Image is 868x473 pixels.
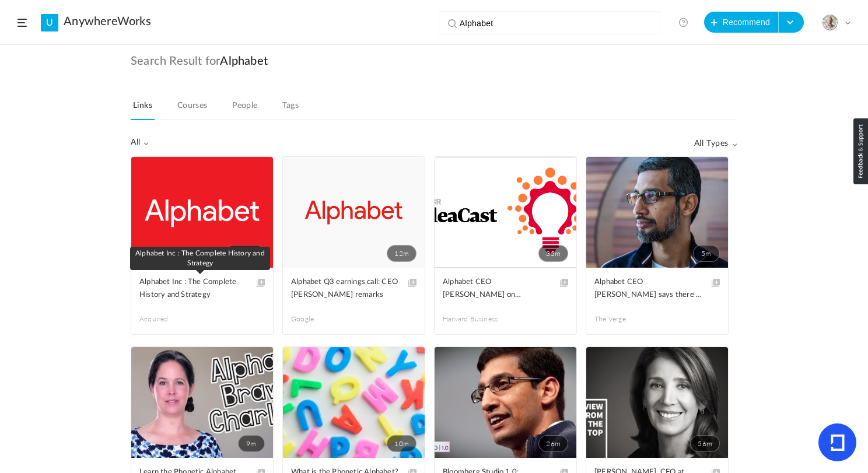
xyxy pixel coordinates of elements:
span: Alphabet Q3 earnings call: CEO [PERSON_NAME] remarks [291,276,399,302]
img: julia-s-version-gybnm-profile-picture-frame-2024-template-16.png [822,15,838,31]
span: 35m [538,245,568,262]
a: Tags [280,98,301,120]
button: Recommend [704,12,779,33]
a: 56m [586,347,728,458]
span: Alphabet [220,54,268,68]
a: 5m [586,157,728,268]
a: 35m [435,157,576,268]
h2: Search Result for [131,54,737,86]
a: Links [131,98,155,120]
span: Alphabet Inc : The Complete History and Strategy [139,276,247,302]
span: 56m [690,435,720,452]
a: 4h 15m [131,157,273,268]
span: Google [291,314,354,324]
a: Alphabet Inc : The Complete History and Strategy [139,276,265,302]
a: U [41,14,58,31]
a: 10m [283,347,425,458]
a: 12m [283,157,425,268]
a: Courses [175,98,210,120]
a: Alphabet CEO [PERSON_NAME] says there is ‘no question’ that AI needs to be regulated [594,276,720,302]
a: AnywhereWorks [64,15,151,29]
span: acquired [139,314,202,324]
span: Alphabet CEO [PERSON_NAME] says there is ‘no question’ that AI needs to be regulated [594,276,702,302]
a: People [230,98,260,120]
span: 5m [693,245,720,262]
span: All [131,138,149,148]
a: 26m [435,347,576,458]
a: Alphabet Q3 earnings call: CEO [PERSON_NAME] remarks [291,276,416,302]
span: The Verge [594,314,657,324]
span: 4h 15m [225,245,265,262]
img: loop_feedback_btn.png [853,118,868,184]
span: Alphabet CEO [PERSON_NAME] on Leadership, AI, and Big Tech [443,276,551,302]
span: All Types [694,139,737,149]
a: Alphabet CEO [PERSON_NAME] on Leadership, AI, and Big Tech [443,276,568,302]
a: 9m [131,347,273,458]
span: Harvard Business Review [443,314,506,324]
span: 10m [387,435,416,452]
span: 9m [238,435,265,452]
span: 12m [387,245,416,262]
input: Search here... [460,12,645,35]
span: 26m [538,435,568,452]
